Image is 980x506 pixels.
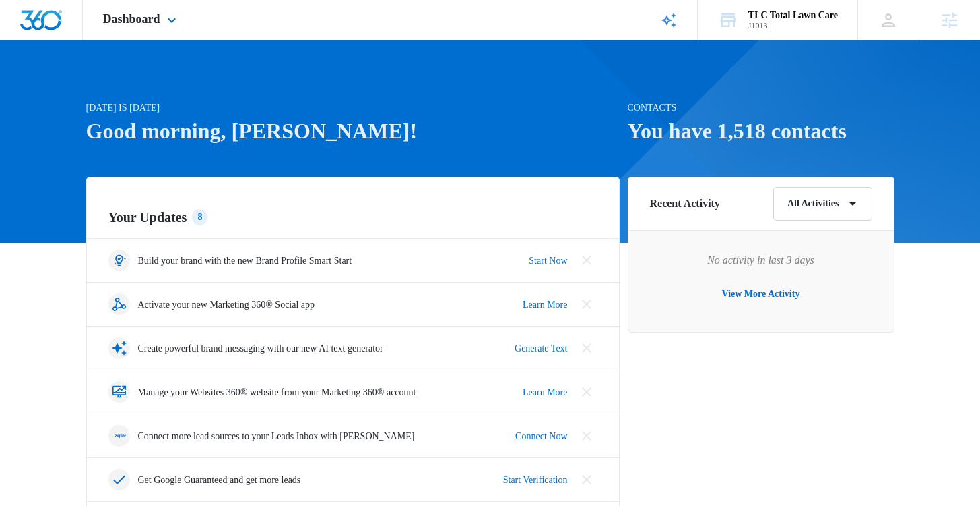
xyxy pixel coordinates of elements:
h2: Your Updates [108,207,597,227]
a: Connect Now [515,429,567,443]
a: Learn More [523,385,567,399]
p: Create powerful brand messaging with our new AI text generator [138,341,383,356]
button: Close [576,250,597,271]
p: [DATE] is [DATE] [86,101,620,115]
p: Activate your new Marketing 360® Social app [138,298,315,312]
a: Generate Text [515,341,567,356]
p: Build your brand with the new Brand Profile Smart Start [138,254,352,268]
a: Start Now [529,254,567,268]
p: Connect more lead sources to your Leads Inbox with [PERSON_NAME] [138,429,415,443]
button: Close [576,381,597,403]
h6: Recent Activity [650,196,720,212]
button: View More Activity [709,278,814,310]
button: All Activities [773,187,872,221]
div: account id [748,21,838,30]
p: Contacts [628,101,894,115]
p: Get Google Guaranteed and get more leads [138,473,301,487]
p: Manage your Websites 360® website from your Marketing 360® account [138,385,416,399]
button: Close [576,337,597,359]
button: Close [576,425,597,447]
h1: You have 1,518 contacts [628,115,894,147]
p: No activity in last 3 days [650,252,872,269]
button: Close [576,293,597,315]
h1: Good morning, [PERSON_NAME]! [86,115,620,147]
div: 8 [192,209,207,225]
span: Dashboard [103,12,160,26]
div: account name [748,10,838,21]
a: Start Verification [503,473,568,487]
a: Learn More [523,298,567,312]
button: Close [576,469,597,490]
